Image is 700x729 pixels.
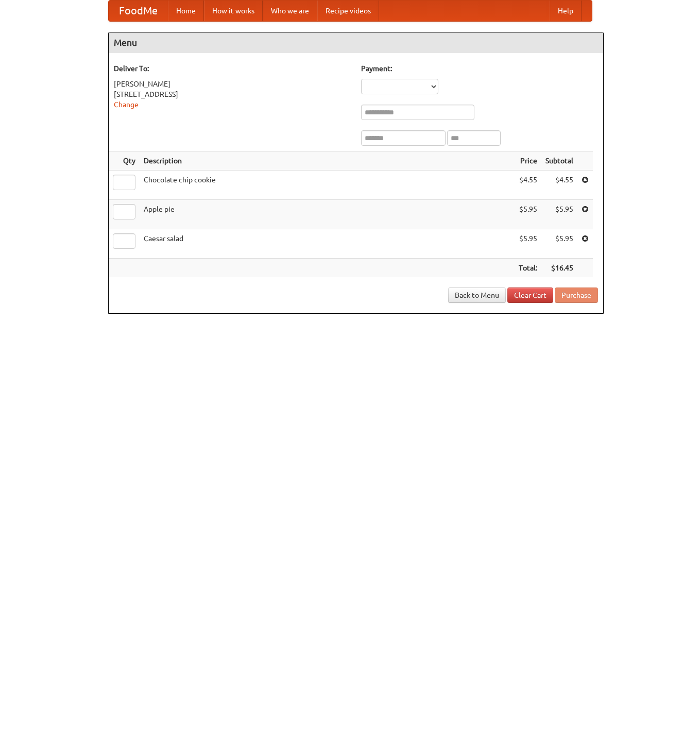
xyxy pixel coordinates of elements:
[140,200,515,229] td: Apple pie
[541,171,577,200] td: $4.55
[515,229,541,259] td: $5.95
[550,1,582,21] a: Help
[109,32,603,53] h4: Menu
[114,100,139,109] a: Change
[140,229,515,259] td: Caesar salad
[140,151,515,171] th: Description
[109,151,140,171] th: Qty
[541,151,577,171] th: Subtotal
[263,1,317,21] a: Who we are
[515,171,541,200] td: $4.55
[114,89,351,99] div: [STREET_ADDRESS]
[515,200,541,229] td: $5.95
[515,259,541,278] th: Total:
[317,1,379,21] a: Recipe videos
[140,171,515,200] td: Chocolate chip cookie
[204,1,263,21] a: How it works
[114,63,351,74] h5: Deliver To:
[541,200,577,229] td: $5.95
[168,1,204,21] a: Home
[555,287,598,303] button: Purchase
[361,63,598,74] h5: Payment:
[448,287,506,303] a: Back to Menu
[109,1,168,21] a: FoodMe
[507,287,553,303] a: Clear Cart
[541,259,577,278] th: $16.45
[114,79,351,89] div: [PERSON_NAME]
[541,229,577,259] td: $5.95
[515,151,541,171] th: Price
